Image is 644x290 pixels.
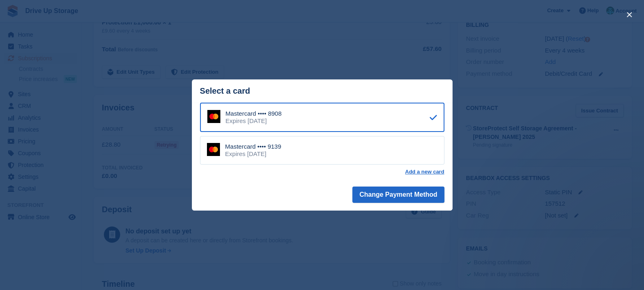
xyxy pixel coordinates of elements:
div: Expires [DATE] [226,117,282,125]
button: close [623,8,636,21]
a: Add a new card [405,169,444,175]
div: Mastercard •••• 9139 [225,143,281,150]
div: Mastercard •••• 8908 [226,110,282,117]
div: Expires [DATE] [225,150,281,158]
button: Change Payment Method [352,187,444,203]
img: Mastercard Logo [207,143,220,156]
img: Mastercard Logo [207,110,220,123]
div: Select a card [200,86,444,96]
